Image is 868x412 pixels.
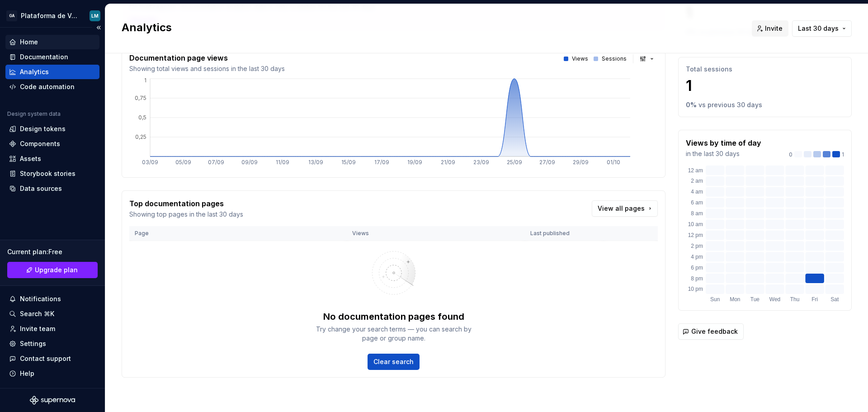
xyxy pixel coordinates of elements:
[208,159,224,166] tspan: 07/09
[688,167,703,174] text: 12 am
[7,110,61,118] div: Design system data
[129,64,285,73] p: Showing total views and sessions in the last 30 days
[686,65,844,74] p: Total sessions
[5,292,99,306] button: Notifications
[175,159,191,166] tspan: 05/09
[5,181,99,196] a: Data sources
[5,152,99,166] a: Assets
[688,286,703,292] text: 10 pm
[5,80,99,94] a: Code automation
[20,82,75,91] div: Code automation
[5,351,99,366] button: Contact support
[750,296,760,303] text: Tue
[602,55,627,62] p: Sessions
[573,159,589,166] tspan: 29/09
[407,159,422,166] tspan: 19/09
[572,55,588,62] p: Views
[678,323,744,340] button: Give feedback
[5,50,99,64] a: Documentation
[144,77,146,84] tspan: 1
[790,296,800,303] text: Thu
[7,262,98,278] button: Upgrade plan
[691,254,703,260] text: 4 pm
[91,12,99,19] div: LM
[341,159,356,166] tspan: 15/09
[686,100,697,109] p: 0 %
[20,369,34,378] div: Help
[592,200,658,217] a: View all pages
[20,52,68,62] div: Documentation
[691,275,703,282] text: 8 pm
[5,65,99,79] a: Analytics
[686,77,844,95] p: 1
[789,151,844,158] div: 1
[769,296,780,303] text: Wed
[21,11,79,20] div: Plataforma de Vendas Digitais
[752,20,788,37] button: Invite
[5,137,99,151] a: Components
[20,324,55,333] div: Invite team
[5,122,99,136] a: Design tokens
[241,159,258,166] tspan: 09/09
[20,139,60,148] div: Components
[129,52,285,63] p: Documentation page views
[691,243,703,249] text: 2 pm
[5,366,99,381] button: Help
[92,21,105,34] button: Collapse sidebar
[142,159,158,166] tspan: 03/09
[20,354,71,363] div: Contact support
[20,184,62,193] div: Data sources
[539,159,555,166] tspan: 27/09
[2,6,103,25] button: GAPlataforma de Vendas DigitaisLM
[374,159,389,166] tspan: 17/09
[688,221,703,227] text: 10 am
[135,95,146,101] tspan: 0,75
[798,24,839,33] span: Last 30 days
[129,226,347,241] th: Page
[347,226,525,241] th: Views
[7,247,98,256] div: Current plan : Free
[686,149,761,158] p: in the last 30 days
[473,159,489,166] tspan: 23/09
[5,35,99,49] a: Home
[5,322,99,336] a: Invite team
[6,10,17,21] div: GA
[122,20,741,35] h2: Analytics
[691,178,703,184] text: 2 am
[691,189,703,195] text: 4 am
[20,169,75,178] div: Storybook stories
[308,159,323,166] tspan: 13/09
[441,159,455,166] tspan: 21/09
[507,159,522,166] tspan: 25/09
[5,336,99,351] a: Settings
[811,296,818,303] text: Fri
[765,24,783,33] span: Invite
[30,396,75,405] svg: Supernova Logo
[20,309,54,318] div: Search ⌘K
[5,166,99,181] a: Storybook stories
[607,159,620,166] tspan: 01/10
[792,20,852,37] button: Last 30 days
[710,296,720,303] text: Sun
[35,265,78,275] span: Upgrade plan
[686,137,761,148] p: Views by time of day
[135,133,146,140] tspan: 0,25
[20,124,66,133] div: Design tokens
[5,307,99,321] button: Search ⌘K
[368,354,420,370] button: Clear search
[323,310,464,323] div: No documentation pages found
[138,114,146,121] tspan: 0,5
[830,296,839,303] text: Sat
[598,204,645,213] span: View all pages
[373,357,414,366] span: Clear search
[20,294,61,303] div: Notifications
[691,265,703,271] text: 6 pm
[688,232,703,238] text: 12 pm
[20,67,49,76] div: Analytics
[525,226,604,241] th: Last published
[20,339,46,348] div: Settings
[312,325,475,343] div: Try change your search terms — you can search by page or group name.
[20,154,41,163] div: Assets
[129,198,243,209] p: Top documentation pages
